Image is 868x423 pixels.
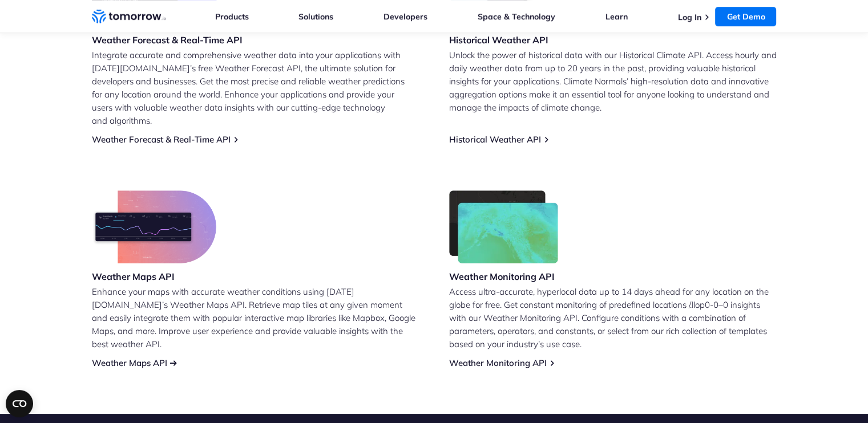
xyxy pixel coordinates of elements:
[383,11,427,22] a: Developers
[605,11,628,22] a: Learn
[92,34,243,46] h3: Weather Forecast & Real-Time API
[92,134,231,145] a: Weather Forecast & Real-Time API
[92,357,167,368] a: Weather Maps API
[449,285,777,351] p: Access ultra-accurate, hyperlocal data up to 14 days ahead for any location on the globe for free...
[6,390,33,417] button: Open CMP widget
[92,270,216,283] h3: Weather Maps API
[449,34,548,46] h3: Historical Weather API
[449,48,777,114] p: Unlock the power of historical data with our Historical Climate API. Access hourly and daily weat...
[298,11,333,22] a: Solutions
[715,7,776,26] a: Get Demo
[92,48,419,127] p: Integrate accurate and comprehensive weather data into your applications with [DATE][DOMAIN_NAME]...
[215,11,249,22] a: Products
[449,357,547,368] a: Weather Monitoring API
[92,8,166,25] a: Home link
[449,270,559,283] h3: Weather Monitoring API
[677,12,701,22] a: Log In
[92,285,419,351] p: Enhance your maps with accurate weather conditions using [DATE][DOMAIN_NAME]’s Weather Maps API. ...
[449,134,541,145] a: Historical Weather API
[478,11,555,22] a: Space & Technology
